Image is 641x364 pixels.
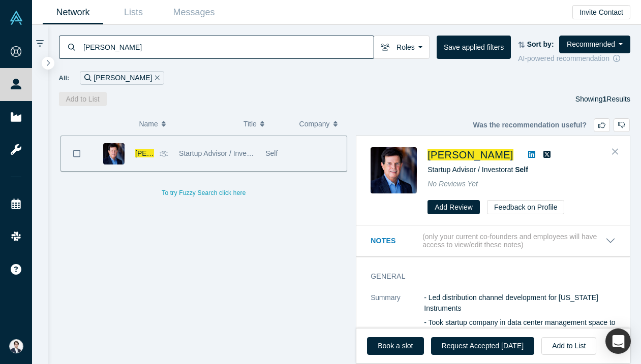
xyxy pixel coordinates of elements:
button: Notes (only your current co-founders and employees will have access to view/edit these notes) [371,233,616,250]
span: Company [299,113,330,135]
h3: General [371,271,601,282]
p: - Took startup company in data center management space to number 1 marketshare which led to event... [424,317,616,349]
a: [PERSON_NAME] [428,149,513,160]
button: Title [243,113,289,135]
span: Startup Advisor / Investor [179,149,258,157]
img: Dave Perry's Profile Image [103,143,125,164]
img: Alchemist Vault Logo [9,11,23,25]
button: Request Accepted [DATE] [431,337,535,355]
div: [PERSON_NAME] [80,71,164,85]
button: Add to List [59,92,107,106]
h3: Notes [371,236,420,246]
a: Network [43,1,103,24]
a: Book a slot [367,337,423,355]
span: Startup Advisor / Investor at [428,166,528,174]
a: Messages [164,1,224,24]
button: To try Fuzzy Search click here [155,186,253,200]
a: [PERSON_NAME] [135,149,194,157]
button: Name [139,113,233,135]
button: Bookmark [61,136,93,171]
img: Eisuke Shimizu's Account [9,339,23,353]
span: No Reviews Yet [428,180,478,188]
div: Showing [575,92,630,106]
a: Lists [103,1,164,24]
button: Recommended [559,36,630,53]
button: Feedback on Profile [487,200,565,214]
a: Self [515,166,528,174]
span: Results [603,95,630,103]
div: AI-powered recommendation [518,53,630,64]
span: Self [265,149,278,157]
button: Roles [374,36,430,59]
strong: 1 [603,95,607,103]
button: Company [299,113,345,135]
button: Save applied filters [437,36,511,59]
p: - Led distribution channel development for [US_STATE] Instruments [424,292,616,314]
button: Remove Filter [152,72,160,84]
button: Close [607,144,623,160]
span: All: [59,73,70,83]
span: Title [243,113,257,135]
strong: Sort by: [527,40,554,48]
button: Add Review [428,200,480,214]
div: Was the recommendation useful? [473,118,630,132]
button: Invite Contact [572,5,630,19]
span: Name [139,113,158,135]
img: Dave Perry's Profile Image [371,147,417,193]
p: (only your current co-founders and employees will have access to view/edit these notes) [422,233,605,250]
button: Add to List [541,337,596,355]
input: Search by name, title, company, summary, expertise, investment criteria or topics of focus [82,35,374,59]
